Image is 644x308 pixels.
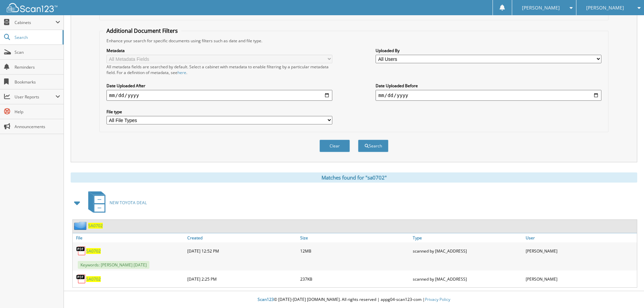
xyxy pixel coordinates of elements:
[319,140,350,152] button: Clear
[376,48,601,53] label: Uploaded By
[15,64,60,70] span: Reminders
[106,90,332,101] input: start
[84,189,147,216] a: NEW TOYOTA DEAL
[15,109,60,115] span: Help
[86,248,101,254] a: SA0702
[376,83,601,89] label: Date Uploaded Before
[64,291,644,308] div: © [DATE]-[DATE] [DOMAIN_NAME]. All rights reserved | appg04-scan123-com |
[186,244,299,258] div: [DATE] 12:52 PM
[524,272,637,286] div: [PERSON_NAME]
[411,272,524,286] div: scanned by [MAC_ADDRESS]
[15,79,60,85] span: Bookmarks
[258,297,274,302] span: Scan123
[524,233,637,242] a: User
[15,124,60,129] span: Announcements
[522,6,560,10] span: [PERSON_NAME]
[103,27,181,34] legend: Additional Document Filters
[299,233,411,242] a: Size
[586,6,624,10] span: [PERSON_NAME]
[78,261,149,269] span: Keywords: [PERSON_NAME] [DATE]
[177,70,186,75] a: here
[358,140,388,152] button: Search
[411,233,524,242] a: Type
[524,244,637,258] div: [PERSON_NAME]
[71,172,637,183] div: Matches found for "sa0702"
[110,200,147,206] span: NEW TOYOTA DEAL
[106,48,332,53] label: Metadata
[186,233,299,242] a: Created
[15,20,55,25] span: Cabinets
[411,244,524,258] div: scanned by [MAC_ADDRESS]
[610,276,644,308] iframe: Chat Widget
[76,274,86,284] img: PDF.png
[15,34,59,40] span: Search
[15,94,55,100] span: User Reports
[88,223,103,229] a: SA0702
[7,3,57,12] img: scan123-logo-white.svg
[425,297,450,302] a: Privacy Policy
[299,272,411,286] div: 237KB
[106,83,332,89] label: Date Uploaded After
[103,38,605,44] div: Enhance your search for specific documents using filters such as date and file type.
[86,276,101,282] a: SA0702
[76,246,86,256] img: PDF.png
[73,233,186,242] a: File
[15,49,60,55] span: Scan
[186,272,299,286] div: [DATE] 2:25 PM
[376,90,601,101] input: end
[74,221,88,230] img: folder2.png
[106,64,332,75] div: All metadata fields are searched by default. Select a cabinet with metadata to enable filtering b...
[299,244,411,258] div: 12MB
[106,109,332,115] label: File type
